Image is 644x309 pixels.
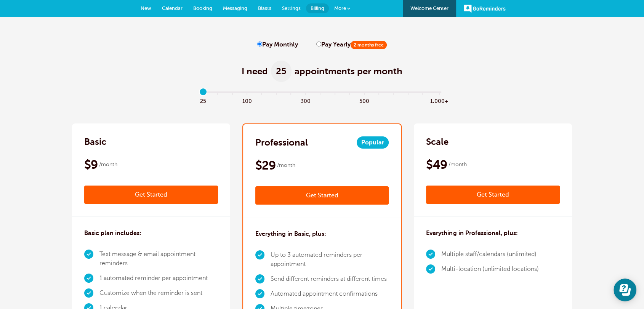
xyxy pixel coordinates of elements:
span: Booking [193,5,212,11]
span: 25 [271,61,292,82]
span: 300 [298,96,313,105]
span: Blasts [258,5,271,11]
li: 1 automated reminder per appointment [99,271,218,286]
span: 25 [196,96,210,105]
span: appointments per month [295,65,402,77]
span: Calendar [162,5,183,11]
li: Multiple staff/calendars (unlimited) [441,247,538,262]
input: Pay Monthly [257,42,262,46]
span: $29 [255,158,276,173]
a: Get Started [84,186,218,204]
span: $9 [84,157,98,172]
span: Messaging [223,5,247,11]
span: /month [99,160,117,169]
h2: Professional [255,136,308,149]
span: $49 [426,157,447,172]
span: 1,000+ [430,96,449,105]
span: /month [277,161,295,170]
li: Up to 3 automated reminders per appointment [271,248,389,272]
iframe: Resource center [614,279,636,301]
span: 500 [357,96,371,105]
a: Get Started [426,186,560,204]
label: Pay Monthly [257,41,298,48]
span: /month [448,160,466,169]
span: New [141,5,151,11]
h3: Basic plan includes: [84,229,141,238]
span: More [334,5,346,11]
h3: Everything in Basic, plus: [255,229,326,239]
span: Billing [311,5,324,11]
h2: Scale [426,136,449,148]
span: I need [242,65,268,77]
a: Billing [306,3,329,13]
span: 100 [240,96,254,105]
h2: Basic [84,136,106,148]
li: Automated appointment confirmations [271,287,389,301]
li: Text message & email appointment reminders [99,247,218,271]
li: Customize when the reminder is sent [99,286,218,301]
span: Popular [357,136,389,149]
input: Pay Yearly2 months free [316,42,321,46]
li: Multi-location (unlimited locations) [441,262,538,277]
span: Settings [282,5,301,11]
li: Send different reminders at different times [271,272,389,287]
span: 2 months free [351,41,387,49]
label: Pay Yearly [316,41,387,48]
a: Get Started [255,186,389,205]
h3: Everything in Professional, plus: [426,229,517,238]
